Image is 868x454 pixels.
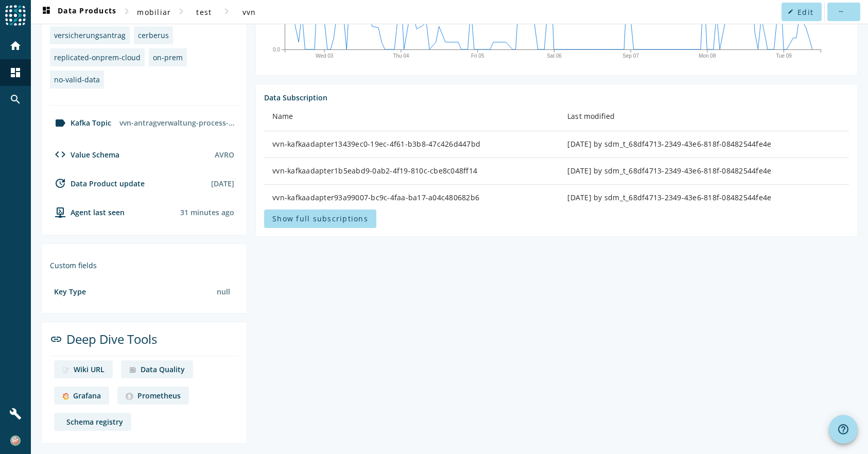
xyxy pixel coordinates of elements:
div: Data Subscription [264,93,849,102]
a: deep dive imageGrafana [54,387,109,405]
button: Edit [782,3,822,21]
span: Data Products [40,6,116,18]
mat-icon: link [50,333,62,345]
div: Prometheus [137,391,181,400]
div: no-valid-data [54,75,100,84]
a: deep dive imageData Quality [121,360,193,378]
span: vvn [242,7,256,17]
img: deep dive image [126,393,133,400]
a: deep dive imageWiki URL [54,360,113,378]
a: deep dive imagePrometheus [117,387,188,405]
div: on-prem [153,53,183,62]
button: Data Products [36,3,120,21]
mat-icon: chevron_right [120,5,133,18]
mat-icon: help_outline [837,423,849,435]
div: cerberus [138,30,169,40]
div: Wiki URL [74,364,105,374]
td: [DATE] by sdm_t_68df4713-2349-43e6-818f-08482544fe4e [559,131,849,158]
mat-icon: search [9,93,22,106]
div: Deep Dive Tools [50,330,238,356]
text: Mon 08 [699,53,716,59]
td: [DATE] by sdm_t_68df4713-2349-43e6-818f-08482544fe4e [559,185,849,212]
button: vvn [233,3,266,21]
button: test [187,3,220,21]
div: Data Product update [50,177,145,189]
span: Edit [797,7,813,17]
mat-icon: dashboard [9,66,22,79]
div: vvn-antragverwaltung-process-versicherungsantrag-test [115,114,238,132]
span: Show full subscriptions [272,214,368,223]
div: replicated-onprem-cloud [54,53,141,62]
text: Sep 07 [622,53,639,59]
text: Tue 09 [776,53,792,59]
img: deep dive image [129,366,136,374]
mat-icon: edit [788,9,793,14]
div: Key Type [54,287,86,296]
mat-icon: chevron_right [175,5,187,18]
span: test [196,7,212,17]
span: mobiliar [137,7,171,17]
div: vvn-kafkaadapter1b5eabd9-0ab2-4f19-810c-cbe8c048ff14 [272,166,551,176]
div: Value Schema [50,148,119,161]
mat-icon: home [9,40,22,52]
mat-icon: code [54,148,66,161]
div: vvn-kafkaadapter13439ec0-19ec-4f61-b3b8-47c426d447bd [272,139,551,149]
div: AVRO [215,150,234,160]
mat-icon: label [54,117,66,129]
img: spoud-logo.svg [5,5,26,26]
div: Schema registry [66,417,123,427]
div: Grafana [73,391,101,400]
img: 8006bfb5137ba185ffdf53ea38d26b4d [10,435,21,446]
mat-icon: more_horiz [838,9,843,14]
div: Data Quality [141,364,185,374]
mat-icon: build [9,408,22,420]
button: mobiliar [133,3,175,21]
button: Show full subscriptions [264,209,376,228]
text: Fri 05 [471,53,484,59]
mat-icon: chevron_right [220,5,233,18]
img: deep dive image [62,393,69,400]
td: [DATE] by sdm_t_68df4713-2349-43e6-818f-08482544fe4e [559,158,849,185]
text: Wed 03 [316,53,334,59]
text: Thu 04 [393,53,409,59]
div: agent-env-test [50,206,125,218]
img: deep dive image [62,366,70,374]
a: deep dive imageSchema registry [54,413,131,431]
div: null [213,283,234,301]
th: Name [264,102,559,131]
mat-icon: dashboard [40,6,53,18]
div: vvn-kafkaadapter93a99007-bc9c-4faa-ba17-a04c480682b6 [272,193,551,203]
div: Kafka Topic [50,117,111,129]
mat-icon: update [54,177,66,189]
div: Agents typically reports every 15min to 1h [180,207,234,217]
th: Last modified [559,102,849,131]
div: versicherungsantrag [54,30,126,40]
div: [DATE] [211,179,234,188]
text: Sat 06 [547,53,562,59]
div: Custom fields [50,260,238,270]
text: 0.0 [273,46,280,52]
